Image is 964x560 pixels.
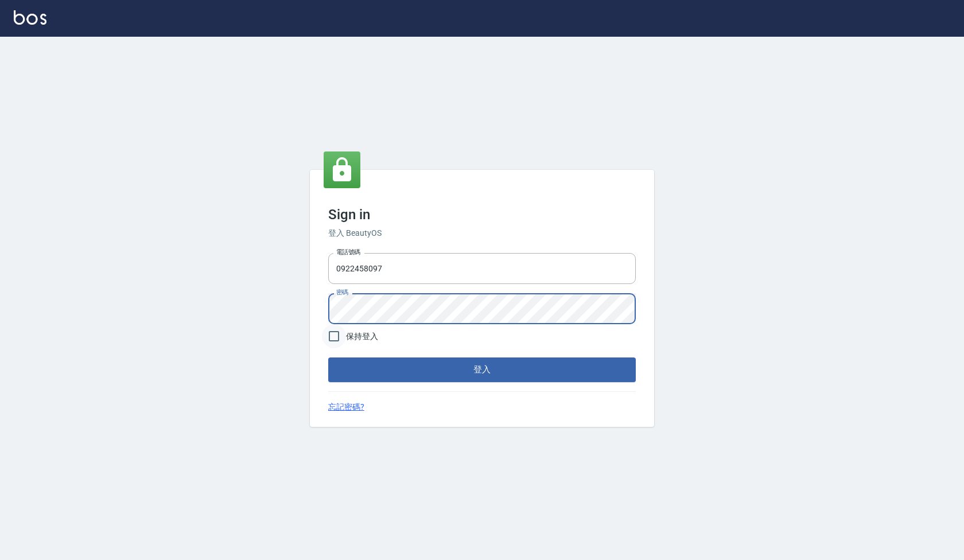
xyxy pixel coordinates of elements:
label: 密碼 [336,288,348,297]
span: 保持登入 [346,330,378,343]
a: 忘記密碼? [328,401,364,413]
label: 電話號碼 [336,248,360,256]
h3: Sign in [328,207,636,223]
button: 登入 [328,357,636,382]
h6: 登入 BeautyOS [328,227,636,239]
img: Logo [14,10,46,25]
